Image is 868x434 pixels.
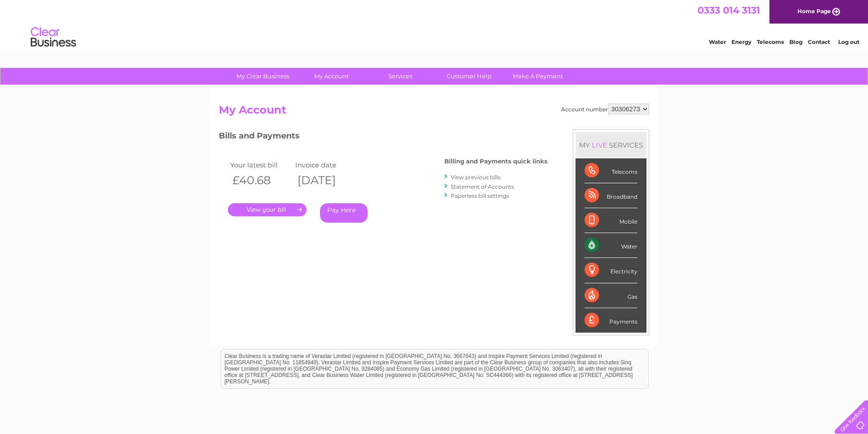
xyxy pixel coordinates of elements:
[293,171,358,190] th: [DATE]
[294,68,369,85] a: My Account
[590,141,609,149] div: LIVE
[709,38,726,45] a: Water
[585,258,637,283] div: Electricity
[808,38,830,45] a: Contact
[363,68,438,85] a: Services
[451,183,514,190] a: Statement of Accounts
[500,68,575,85] a: Make A Payment
[219,104,649,121] h2: My Account
[293,159,358,171] td: Invoice date
[30,24,76,51] img: logo.png
[432,68,506,85] a: Customer Help
[451,192,509,199] a: Paperless bill settings
[585,308,637,333] div: Payments
[585,183,637,208] div: Broadband
[757,38,784,45] a: Telecoms
[576,132,646,158] div: MY SERVICES
[585,158,637,183] div: Telecoms
[228,203,307,216] a: .
[228,171,293,190] th: £40.68
[561,104,649,114] div: Account number
[585,233,637,258] div: Water
[221,5,648,44] div: Clear Business is a trading name of Verastar Limited (registered in [GEOGRAPHIC_DATA] No. 3667643...
[789,38,802,45] a: Blog
[838,38,859,45] a: Log out
[698,5,760,16] a: 0333 014 3131
[585,283,637,308] div: Gas
[228,159,293,171] td: Your latest bill
[451,174,500,181] a: View previous bills
[320,203,368,223] a: Pay Here
[444,158,547,165] h4: Billing and Payments quick links
[226,68,300,85] a: My Clear Business
[219,129,547,145] h3: Bills and Payments
[731,38,751,45] a: Energy
[585,208,637,233] div: Mobile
